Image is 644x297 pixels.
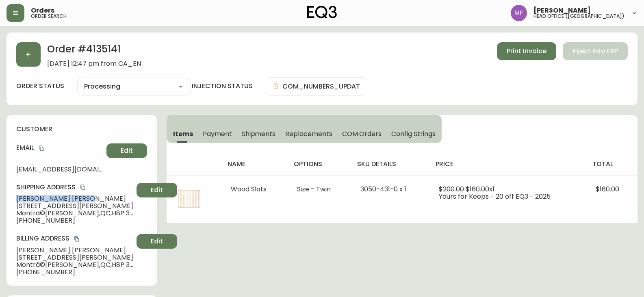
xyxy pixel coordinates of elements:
span: $160.00 [596,184,619,194]
img: logo [307,6,337,19]
h4: Email [16,143,103,152]
span: Edit [121,146,133,155]
span: Wood Slats [231,184,267,194]
button: copy [37,144,46,152]
span: Montrã©[PERSON_NAME] , QC , H8P 3W4 , CA [16,261,133,269]
h4: total [592,160,631,169]
span: Edit [151,237,163,246]
button: Edit [106,143,147,158]
span: Yours for Keeps - 20 off EQ3 - 2025 [439,192,551,201]
span: [STREET_ADDRESS][PERSON_NAME] [16,254,133,261]
button: copy [73,235,81,243]
span: Orders [31,7,54,14]
span: Montrã©[PERSON_NAME] , QC , H8P 3W4 , CA [16,210,133,217]
span: [PHONE_NUMBER] [16,217,133,224]
span: [STREET_ADDRESS][PERSON_NAME] [16,202,133,210]
h4: price [436,160,579,169]
span: [PERSON_NAME] [PERSON_NAME] [16,247,133,254]
h4: options [294,160,345,169]
span: [PERSON_NAME] [533,7,591,14]
span: Shipments [242,130,276,138]
span: COM Orders [342,130,382,138]
span: $200.00 [439,184,464,194]
span: 3050-431-0 x 1 [360,184,406,194]
span: Items [173,130,193,138]
h4: injection status [192,82,253,91]
span: Replacements [285,130,332,138]
img: 91cf6c4ea787f0dec862db02e33d59b3 [511,5,527,21]
span: [DATE] 12:47 pm from CA_EN [47,60,141,67]
span: Print Invoice [507,47,546,56]
h4: Billing Address [16,234,133,243]
img: f87f6e5d-bde5-40fc-835c-448ac78e050f.jpg [176,186,202,212]
span: [PHONE_NUMBER] [16,269,133,276]
span: Payment [203,130,232,138]
span: [EMAIL_ADDRESS][DOMAIN_NAME] [16,166,103,173]
h5: head office ([GEOGRAPHIC_DATA]) [533,14,624,19]
button: Edit [137,183,177,197]
span: Config Strings [391,130,435,138]
span: $160.00 x 1 [466,184,494,194]
h5: order search [31,14,67,19]
h2: Order # 4135141 [47,42,141,60]
h4: sku details [357,160,423,169]
span: [PERSON_NAME] [PERSON_NAME] [16,195,133,202]
h4: customer [16,125,147,134]
span: Edit [151,186,163,195]
button: Edit [137,234,177,249]
li: Size - Twin [297,186,341,193]
label: order status [16,82,64,91]
h4: name [228,160,281,169]
button: copy [79,183,87,191]
button: Print Invoice [497,42,556,60]
h4: Shipping Address [16,183,133,192]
